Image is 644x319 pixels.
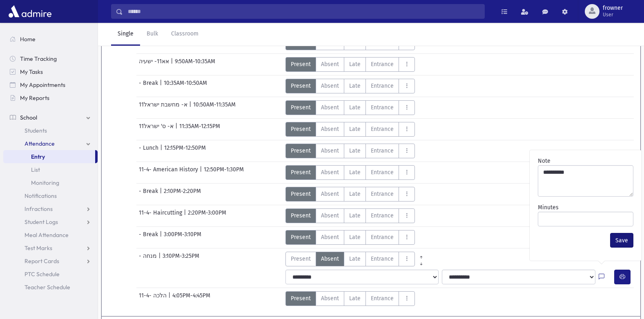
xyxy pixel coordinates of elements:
[3,52,98,65] a: Time Tracking
[3,189,98,202] a: Notifications
[20,94,49,102] span: My Reports
[140,23,165,46] a: Bulk
[25,218,58,226] span: Student Logs
[168,291,172,306] span: |
[349,60,361,69] span: Late
[3,241,98,255] a: Test Marks
[349,103,361,112] span: Late
[321,125,339,133] span: Absent
[139,144,160,158] span: - Lunch
[164,187,201,202] span: 2:10PM-2:20PM
[200,165,204,180] span: |
[204,165,244,180] span: 12:50PM-1:30PM
[291,255,311,263] span: Present
[172,291,210,306] span: 4:05PM-4:45PM
[25,270,60,278] span: PTC Schedule
[371,255,394,263] span: Entrance
[3,202,98,215] a: Infractions
[371,211,394,220] span: Entrance
[291,103,311,112] span: Present
[189,100,193,115] span: |
[321,233,339,241] span: Absent
[164,230,201,245] span: 3:00PM-3:10PM
[171,57,175,72] span: |
[3,137,98,150] a: Attendance
[3,91,98,104] a: My Reports
[538,203,559,212] label: Minutes
[139,122,175,137] span: 11א- ס' ישראל
[139,291,168,306] span: 11-4- הלכה
[321,294,339,303] span: Absent
[160,230,164,245] span: |
[349,211,361,220] span: Late
[3,215,98,228] a: Student Logs
[371,168,394,177] span: Entrance
[139,79,160,93] span: - Break
[3,163,98,176] a: List
[321,190,339,198] span: Absent
[321,103,339,112] span: Absent
[25,257,59,265] span: Report Cards
[371,190,394,198] span: Entrance
[371,294,394,303] span: Entrance
[160,187,164,202] span: |
[371,146,394,155] span: Entrance
[3,78,98,91] a: My Appointments
[139,187,160,202] span: - Break
[25,205,53,213] span: Infractions
[321,255,339,263] span: Absent
[139,57,171,72] span: אא11- ישעיה
[3,33,98,46] a: Home
[3,176,98,189] a: Monitoring
[111,23,140,46] a: Single
[349,146,361,155] span: Late
[285,79,415,93] div: AttTypes
[139,165,200,180] span: 11-4- American History
[139,252,158,266] span: - מנחה
[285,208,415,223] div: AttTypes
[349,294,361,303] span: Late
[3,65,98,78] a: My Tasks
[371,82,394,90] span: Entrance
[25,127,47,134] span: Students
[7,3,53,20] img: AdmirePro
[3,281,98,294] a: Teacher Schedule
[349,168,361,177] span: Late
[538,157,550,165] label: Note
[321,146,339,155] span: Absent
[349,125,361,133] span: Late
[371,125,394,133] span: Entrance
[285,187,415,202] div: AttTypes
[3,268,98,281] a: PTC Schedule
[285,122,415,137] div: AttTypes
[291,294,311,303] span: Present
[285,165,415,180] div: AttTypes
[291,233,311,241] span: Present
[20,68,43,75] span: My Tasks
[193,100,236,115] span: 10:50AM-11:35AM
[160,144,164,158] span: |
[3,111,98,124] a: School
[139,100,189,115] span: 11א- מחשבת ישראל
[20,114,37,121] span: School
[139,208,184,223] span: 11-4- Haircutting
[321,60,339,69] span: Absent
[349,190,361,198] span: Late
[158,252,163,266] span: |
[160,79,164,93] span: |
[285,252,428,266] div: AttTypes
[25,192,57,199] span: Notifications
[20,35,36,43] span: Home
[165,23,205,46] a: Classroom
[285,57,415,72] div: AttTypes
[603,5,623,11] span: frowner
[164,144,206,158] span: 12:15PM-12:50PM
[415,258,428,265] a: All Later
[371,233,394,241] span: Entrance
[291,190,311,198] span: Present
[349,233,361,241] span: Late
[321,211,339,220] span: Absent
[175,122,179,137] span: |
[291,60,311,69] span: Present
[349,255,361,263] span: Late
